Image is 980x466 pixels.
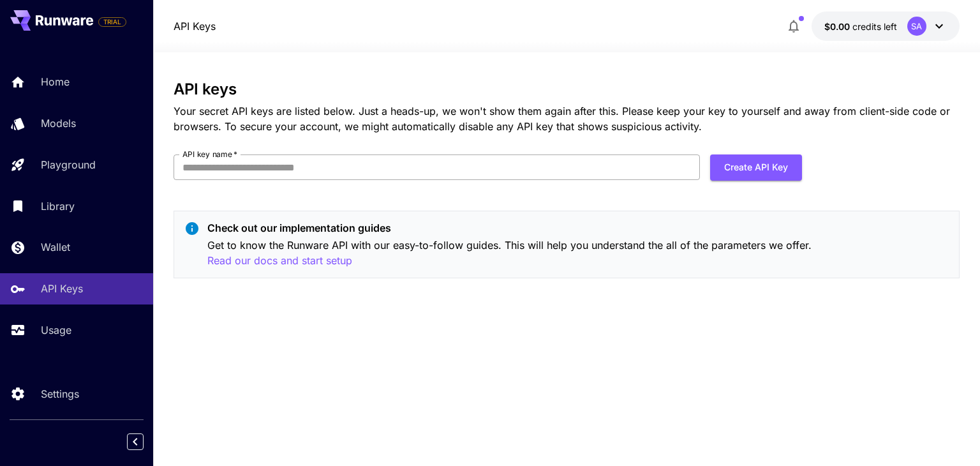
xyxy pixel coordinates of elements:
p: Playground [41,157,96,172]
p: API Keys [41,281,83,296]
p: Settings [41,386,79,402]
p: Home [41,74,70,89]
h3: API keys [174,80,959,98]
button: $0.00SA [812,11,960,41]
div: SA [907,17,926,36]
div: Collapse sidebar [137,430,153,453]
div: $0.00 [824,20,897,33]
button: Create API Key [710,154,802,181]
span: TRIAL [99,17,126,27]
p: Check out our implementation guides [207,220,948,236]
nav: breadcrumb [174,19,216,34]
button: Collapse sidebar [127,433,144,450]
p: Wallet [41,239,70,255]
p: Get to know the Runware API with our easy-to-follow guides. This will help you understand the all... [207,237,948,269]
p: Usage [41,322,71,338]
button: Read our docs and start setup [207,253,352,269]
label: API key name [182,149,237,160]
span: credits left [852,21,897,32]
p: Your secret API keys are listed below. Just a heads-up, we won't show them again after this. Plea... [174,103,959,134]
span: Add your payment card to enable full platform functionality. [98,14,126,29]
a: API Keys [174,19,216,34]
p: Library [41,199,75,214]
p: Models [41,116,76,131]
span: $0.00 [824,21,852,32]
